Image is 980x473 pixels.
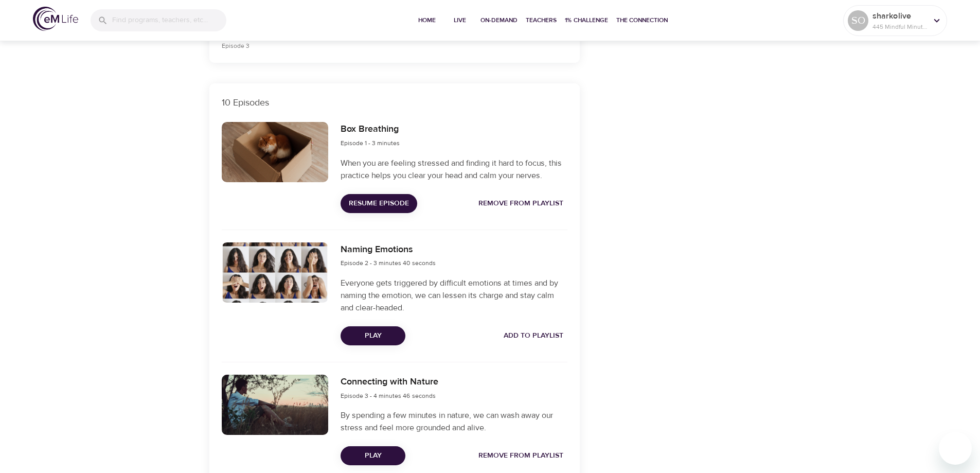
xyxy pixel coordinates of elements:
[341,139,400,147] span: Episode 1 - 3 minutes
[474,446,567,465] button: Remove from Playlist
[341,277,567,314] p: Everyone gets triggered by difficult emotions at times and by naming the emotion, we can lessen i...
[222,41,478,50] p: Episode 3
[349,449,397,462] span: Play
[341,375,438,390] h6: Connecting with Nature
[474,194,567,213] button: Remove from Playlist
[448,15,472,26] span: Live
[500,326,567,345] button: Add to Playlist
[341,242,436,257] h6: Naming Emotions
[478,197,563,210] span: Remove from Playlist
[349,329,397,342] span: Play
[33,7,78,31] img: logo
[478,449,563,462] span: Remove from Playlist
[415,15,439,26] span: Home
[872,22,927,31] p: 445 Mindful Minutes
[526,15,557,26] span: Teachers
[341,122,400,137] h6: Box Breathing
[341,157,567,182] p: When you are feeling stressed and finding it hard to focus, this practice helps you clear your he...
[341,326,405,345] button: Play
[341,409,567,434] p: By spending a few minutes in nature, we can wash away our stress and feel more grounded and alive.
[341,259,436,267] span: Episode 2 - 3 minutes 40 seconds
[848,10,868,31] div: SO
[349,197,409,210] span: Resume Episode
[222,96,567,110] p: 10 Episodes
[480,15,518,26] span: On-Demand
[565,15,608,26] span: 1% Challenge
[341,446,405,465] button: Play
[939,432,972,465] iframe: Button to launch messaging window
[872,10,927,22] p: sharkolive
[112,9,226,31] input: Find programs, teachers, etc...
[616,15,668,26] span: The Connection
[504,329,563,342] span: Add to Playlist
[341,392,436,400] span: Episode 3 - 4 minutes 46 seconds
[341,194,417,213] button: Resume Episode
